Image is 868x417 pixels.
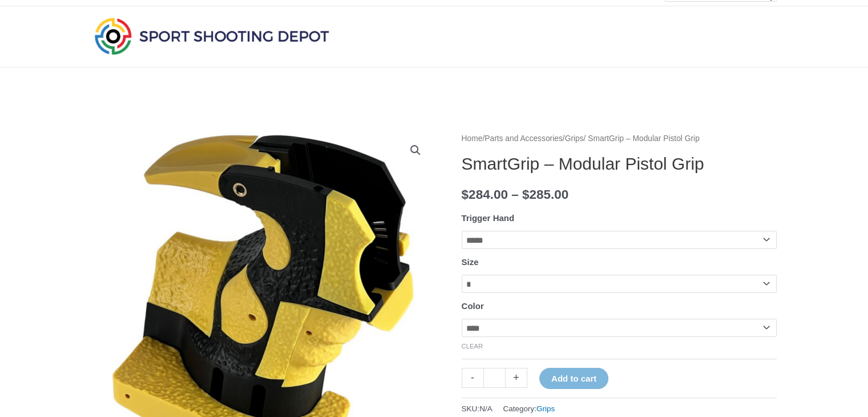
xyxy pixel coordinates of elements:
label: Trigger Hand [462,213,515,223]
a: Clear options [462,343,483,350]
a: Home [462,134,483,143]
bdi: 285.00 [522,187,568,202]
span: Category: [503,402,555,416]
button: Add to cart [539,368,608,389]
a: Parts and Accessories [485,134,563,143]
label: Size [462,257,479,267]
span: $ [462,187,469,202]
a: - [462,368,483,388]
label: Color [462,301,484,311]
a: Grips [536,404,555,413]
a: Grips [565,134,584,143]
h1: SmartGrip – Modular Pistol Grip [462,154,777,174]
a: View full-screen image gallery [405,140,426,161]
span: $ [522,187,530,202]
input: Product quantity [483,368,506,388]
span: SKU: [462,402,492,416]
span: N/A [479,404,492,413]
img: Sport Shooting Depot [92,15,332,57]
nav: Breadcrumb [462,131,777,146]
span: – [511,187,519,202]
bdi: 284.00 [462,187,508,202]
a: + [506,368,527,388]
